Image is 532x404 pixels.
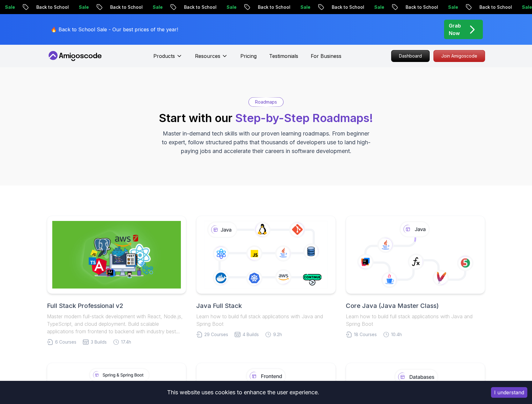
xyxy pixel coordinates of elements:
[51,26,178,33] p: 🔥 Back to School Sale - Our best prices of the year!
[153,52,175,60] p: Products
[391,50,429,62] p: Dashboard
[235,111,373,125] span: Step-by-Step Roadmaps!
[433,50,485,62] a: Join Amigoscode
[55,339,76,345] span: 6 Courses
[252,4,294,10] p: Back to School
[47,216,186,345] a: Full Stack Professional v2Full Stack Professional v2Master modern full-stack development with Rea...
[47,313,186,335] p: Master modern full-stack development with React, Node.js, TypeScript, and cloud deployment. Build...
[400,4,442,10] p: Back to School
[368,4,388,10] p: Sale
[159,112,373,124] h2: Start with our
[104,4,147,10] p: Back to School
[326,4,368,10] p: Back to School
[294,4,315,10] p: Sale
[161,129,371,156] p: Master in-demand tech skills with our proven learning roadmaps. From beginner to expert, follow s...
[240,52,257,60] a: Pricing
[449,22,461,37] p: Grab Now
[391,331,402,338] span: 10.4h
[273,331,282,338] span: 9.2h
[73,4,93,10] p: Sale
[47,301,186,310] h2: Full Stack Professional v2
[178,4,221,10] p: Back to School
[195,52,220,60] p: Resources
[5,386,482,399] div: This website uses cookies to enhance the user experience.
[346,301,485,310] h2: Core Java (Java Master Class)
[196,313,335,328] p: Learn how to build full stack applications with Java and Spring Boot
[442,4,462,10] p: Sale
[434,50,485,62] p: Join Amigoscode
[196,216,335,338] a: Java Full StackLearn how to build full stack applications with Java and Spring Boot29 Courses4 Bu...
[121,339,131,345] span: 17.4h
[269,52,298,60] a: Testimonials
[91,339,107,345] span: 3 Builds
[221,4,241,10] p: Sale
[346,313,485,328] p: Learn how to build full stack applications with Java and Spring Boot
[346,216,485,338] a: Core Java (Java Master Class)Learn how to build full stack applications with Java and Spring Boot...
[354,331,377,338] span: 18 Courses
[52,221,181,289] img: Full Stack Professional v2
[204,331,228,338] span: 29 Courses
[195,52,228,65] button: Resources
[196,301,335,310] h2: Java Full Stack
[311,52,341,60] a: For Business
[255,99,277,105] p: Roadmaps
[30,4,73,10] p: Back to School
[391,50,430,62] a: Dashboard
[147,4,167,10] p: Sale
[473,4,516,10] p: Back to School
[153,52,182,65] button: Products
[491,387,527,398] button: Accept cookies
[243,331,259,338] span: 4 Builds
